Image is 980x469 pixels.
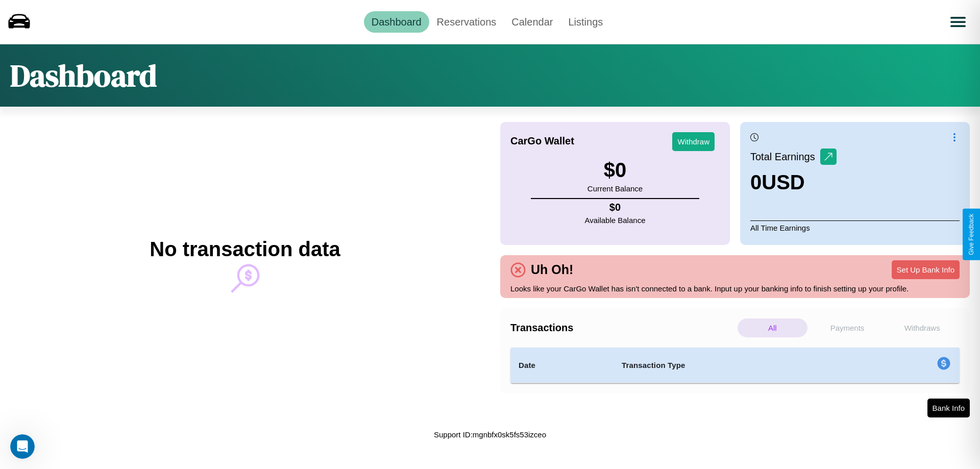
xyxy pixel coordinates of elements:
h3: 0 USD [750,171,837,194]
p: Payments [813,318,883,337]
h4: $ 0 [585,202,646,213]
button: Set Up Bank Info [892,260,960,279]
h4: CarGo Wallet [510,135,574,147]
a: Listings [560,11,610,33]
iframe: Intercom live chat [10,434,35,459]
table: simple table [510,348,960,383]
h2: No transaction data [150,238,340,261]
a: Reservations [429,11,504,33]
p: Total Earnings [750,147,820,166]
h1: Dashboard [10,55,157,96]
p: Withdraws [887,318,957,337]
p: All Time Earnings [750,220,960,235]
h4: Transaction Type [622,359,853,372]
button: Withdraw [672,132,715,151]
h4: Transactions [510,322,735,334]
button: Bank Info [927,399,970,417]
div: Give Feedback [968,214,975,255]
p: Current Balance [587,182,643,195]
h3: $ 0 [587,159,643,182]
p: Available Balance [585,213,646,227]
p: Support ID: mgnbfx0sk5fs53izceo [434,428,546,441]
button: Open menu [944,8,972,36]
a: Dashboard [364,11,429,33]
h4: Uh Oh! [526,262,578,277]
a: Calendar [504,11,560,33]
p: Looks like your CarGo Wallet has isn't connected to a bank. Input up your banking info to finish ... [510,282,960,295]
p: All [738,318,807,337]
h4: Date [519,359,605,372]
